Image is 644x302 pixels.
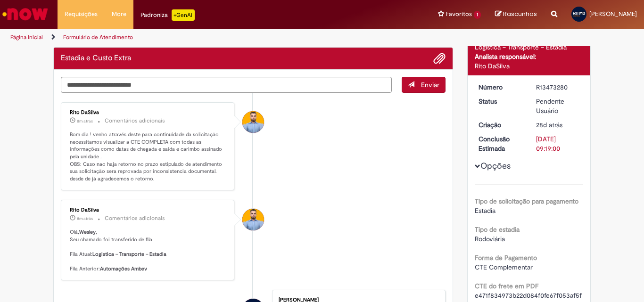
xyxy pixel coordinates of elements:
textarea: Digite sua mensagem aqui... [61,77,392,93]
div: Logistica – Transporte – Estadia [475,42,584,52]
span: Enviar [421,81,439,89]
span: 28d atrás [536,121,562,129]
span: 1 [474,11,481,19]
a: Formulário de Atendimento [63,33,133,41]
span: e471f834973b22d084f0fe67f053af5f [475,291,582,300]
span: Requisições [65,9,98,19]
img: ServiceNow [1,5,50,24]
span: [PERSON_NAME] [589,10,637,18]
div: Rito DaSilva [70,110,227,115]
small: Comentários adicionais [105,117,165,125]
div: Analista responsável: [475,52,584,61]
span: Rodoviária [475,235,505,243]
span: Favoritos [446,9,472,19]
b: Tipo de estadia [475,225,520,234]
span: CTE Complementar [475,263,533,271]
b: Automações Ambev [100,265,147,272]
small: Comentários adicionais [105,214,165,222]
div: Rito DaSilva [70,207,227,213]
span: Rascunhos [503,9,537,18]
ul: Trilhas de página [7,29,422,46]
time: 30/09/2025 10:12:42 [77,118,93,124]
p: Bom dia ! venho através deste para continuidade da solicitação necessitamos visualizar a CTE COMP... [70,131,227,183]
span: Estadia [475,206,495,215]
dt: Conclusão Estimada [471,134,529,153]
dt: Criação [471,120,529,130]
div: Rito DaSilva [242,111,264,133]
b: Tipo de solicitação para pagamento [475,197,578,205]
b: Logistica – Transporte – Estadia [92,251,166,258]
div: Pendente Usuário [536,97,580,115]
time: 02/09/2025 15:18:56 [536,121,562,129]
time: 30/09/2025 10:12:21 [77,216,93,221]
span: 8m atrás [77,118,93,124]
dt: Número [471,82,529,92]
button: Enviar [402,77,446,93]
b: Wesley [79,229,96,236]
p: +GenAi [172,9,195,21]
h2: Estadia e Custo Extra Histórico de tíquete [61,54,131,63]
p: Olá, , Seu chamado foi transferido de fila. Fila Atual: Fila Anterior: [70,229,227,273]
div: [DATE] 09:19:00 [536,134,580,153]
a: Página inicial [10,33,43,41]
div: Padroniza [140,9,195,21]
span: 8m atrás [77,216,93,221]
div: Rito DaSilva [475,61,584,71]
button: Adicionar anexos [433,52,446,65]
b: CTE do frete em PDF [475,282,538,290]
div: 02/09/2025 15:18:56 [536,120,580,130]
div: Rito DaSilva [242,209,264,230]
div: R13473280 [536,82,580,92]
span: More [112,9,126,19]
b: Forma de Pagamento [475,253,537,262]
a: Rascunhos [495,10,537,19]
dt: Status [471,97,529,106]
